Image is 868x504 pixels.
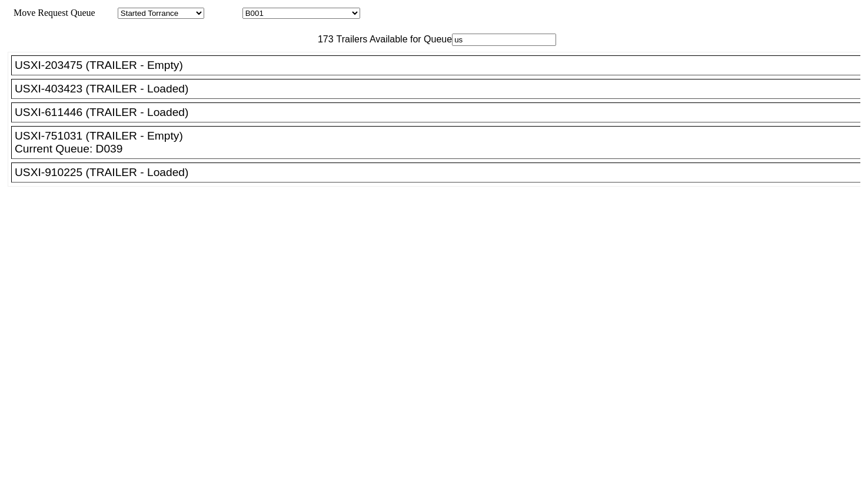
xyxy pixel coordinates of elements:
span: Location [207,8,240,18]
span: Trailers Available for Queue [334,34,453,44]
div: USXI-403423 (TRAILER - Loaded) [15,82,867,95]
span: Move Request Queue [8,8,95,18]
span: 173 [312,34,334,44]
div: USXI-611446 (TRAILER - Loaded) [15,106,867,119]
div: USXI-910225 (TRAILER - Loaded) [15,166,867,179]
div: USXI-203475 (TRAILER - Empty) [15,59,867,72]
div: USXI-751031 (TRAILER - Empty) [15,130,867,142]
input: Filter Available Trailers [452,34,556,46]
span: Area [97,8,115,18]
